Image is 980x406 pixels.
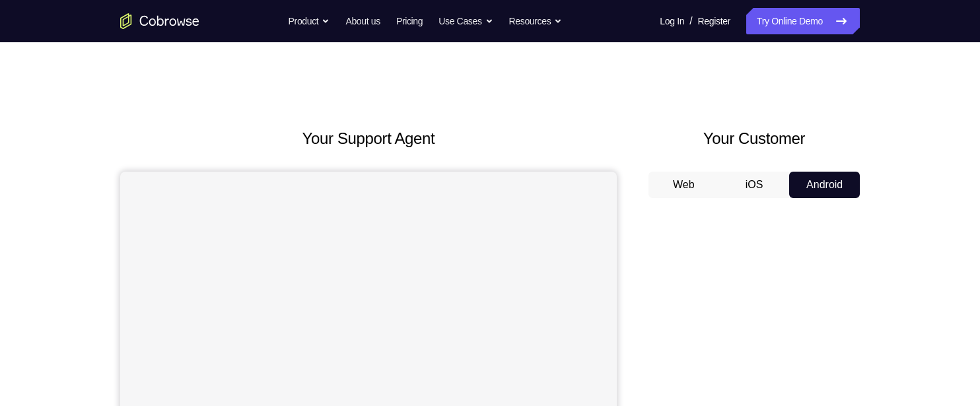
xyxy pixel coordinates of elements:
[698,8,730,34] a: Register
[438,8,493,34] button: Use Cases
[345,8,380,34] a: About us
[648,172,719,198] button: Web
[648,127,860,151] h2: Your Customer
[719,172,790,198] button: iOS
[120,127,617,151] h2: Your Support Agent
[689,13,692,29] span: /
[289,8,330,34] button: Product
[396,8,423,34] a: Pricing
[120,13,199,29] a: Go to the home page
[789,172,860,198] button: Android
[660,8,684,34] a: Log In
[509,8,563,34] button: Resources
[746,8,860,34] a: Try Online Demo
